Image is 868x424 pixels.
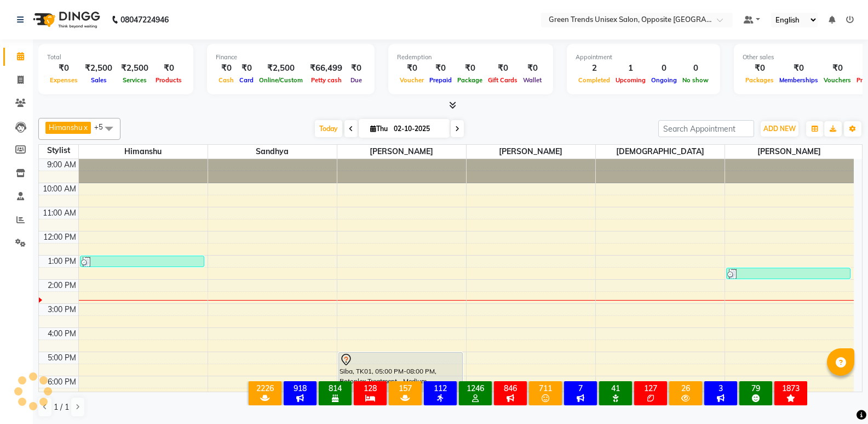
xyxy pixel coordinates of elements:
[81,256,204,267] div: Kaalraj, TK02, 01:00 PM-01:30 PM, Makeup & Styling By Artist - Groom Makeup
[347,62,366,75] div: ₹0
[727,268,850,279] div: Kaalraj, TK02, 01:30 PM-02:00 PM, Party By Artist (F) - [PERSON_NAME]
[658,120,754,137] input: Search Appointment
[41,183,78,195] div: 10:00 AM
[496,383,525,393] div: 846
[596,145,725,159] span: [DEMOGRAPHIC_DATA]
[613,76,648,84] span: Upcoming
[455,76,485,84] span: Package
[576,76,613,84] span: Completed
[153,76,185,84] span: Products
[426,383,455,393] div: 112
[671,383,700,393] div: 26
[306,62,347,75] div: ₹66,499
[706,383,735,393] div: 3
[45,328,78,340] div: 4:00 PM
[83,123,88,132] a: x
[79,145,208,159] span: Himanshu
[117,62,153,75] div: ₹2,500
[743,76,777,84] span: Packages
[566,383,595,393] div: 7
[613,62,648,75] div: 1
[47,62,81,75] div: ₹0
[45,256,78,267] div: 1:00 PM
[339,353,462,423] div: Siba, TK01, 05:00 PM-08:00 PM, Botoplex Treatment - Medium
[315,120,342,137] span: Today
[680,62,711,75] div: 0
[391,383,419,393] div: 157
[41,207,78,219] div: 11:00 AM
[397,53,544,62] div: Redemption
[601,383,630,393] div: 41
[367,125,390,133] span: Thu
[821,62,854,75] div: ₹0
[397,76,427,84] span: Voucher
[216,62,237,75] div: ₹0
[455,62,485,75] div: ₹0
[216,76,237,84] span: Cash
[45,159,78,171] div: 9:00 AM
[216,53,366,62] div: Finance
[47,76,81,84] span: Expenses
[208,145,337,159] span: Sandhya
[45,352,78,364] div: 5:00 PM
[45,280,78,291] div: 2:00 PM
[761,121,798,137] button: ADD NEW
[741,383,770,393] div: 79
[88,76,110,84] span: Sales
[41,231,78,243] div: 12:00 PM
[777,76,821,84] span: Memberships
[47,53,185,62] div: Total
[390,121,445,137] input: 2025-10-02
[520,76,544,84] span: Wallet
[49,123,83,132] span: Himanshu
[520,62,544,75] div: ₹0
[356,383,384,393] div: 128
[636,383,665,393] div: 127
[821,76,854,84] span: Vouchers
[576,62,613,75] div: 2
[54,402,69,413] span: 1 / 1
[256,62,306,75] div: ₹2,500
[427,62,455,75] div: ₹0
[321,383,349,393] div: 814
[763,125,796,133] span: ADD NEW
[822,380,857,413] iframe: chat widget
[680,76,711,84] span: No show
[337,145,466,159] span: [PERSON_NAME]
[94,122,111,131] span: +5
[45,376,78,388] div: 6:00 PM
[461,383,490,393] div: 1246
[81,62,117,75] div: ₹2,500
[743,62,777,75] div: ₹0
[120,4,169,35] b: 08047224946
[648,62,680,75] div: 0
[286,383,314,393] div: 918
[485,76,520,84] span: Gift Cards
[485,62,520,75] div: ₹0
[28,4,103,35] img: logo
[576,53,711,62] div: Appointment
[397,62,427,75] div: ₹0
[251,383,279,393] div: 2226
[256,76,306,84] span: Online/Custom
[467,145,595,159] span: [PERSON_NAME]
[153,62,185,75] div: ₹0
[648,76,680,84] span: Ongoing
[237,62,256,75] div: ₹0
[725,145,854,159] span: [PERSON_NAME]
[45,304,78,315] div: 3:00 PM
[777,62,821,75] div: ₹0
[237,76,256,84] span: Card
[348,76,365,84] span: Due
[531,383,560,393] div: 711
[39,145,78,156] div: Stylist
[308,76,344,84] span: Petty cash
[120,76,150,84] span: Services
[777,383,805,393] div: 1873
[427,76,455,84] span: Prepaid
